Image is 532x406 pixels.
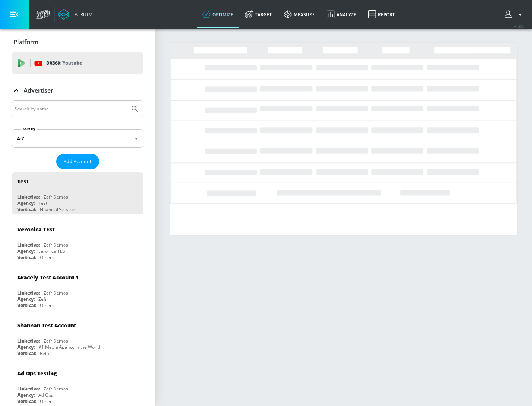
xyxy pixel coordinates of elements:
[17,338,40,344] div: Linked as:
[278,1,321,28] a: measure
[38,296,47,302] div: Zefr
[12,220,143,262] div: Veronica TESTLinked as:Zefr DemosAgency:veronica TESTVertical:Other
[17,370,57,377] div: Ad Ops Testing
[17,248,35,254] div: Agency:
[239,1,278,28] a: Target
[17,178,28,185] div: Test
[17,206,36,213] div: Vertical:
[38,344,100,350] div: #1 Media Agency in the World
[12,32,143,52] div: Platform
[17,194,40,200] div: Linked as:
[362,1,401,28] a: Report
[56,154,99,169] button: Add Account
[15,104,127,114] input: Search by name
[44,290,68,296] div: Zefr Demos
[44,338,68,344] div: Zefr Demos
[17,226,55,233] div: Veronica TEST
[64,157,92,166] span: Add Account
[12,316,143,358] div: Shannan Test AccountLinked as:Zefr DemosAgency:#1 Media Agency in the WorldVertical:Retail
[44,194,68,200] div: Zefr Demos
[38,248,68,254] div: veronica TEST
[17,398,36,405] div: Vertical:
[17,290,40,296] div: Linked as:
[12,52,143,74] div: DV360: Youtube
[40,302,52,309] div: Other
[40,398,52,405] div: Other
[12,268,143,310] div: Aracely Test Account 1Linked as:Zefr DemosAgency:ZefrVertical:Other
[17,350,36,357] div: Vertical:
[24,86,53,94] p: Advertiser
[58,9,93,20] a: Atrium
[14,38,38,46] p: Platform
[17,242,40,248] div: Linked as:
[17,254,36,261] div: Vertical:
[12,172,143,214] div: TestLinked as:Zefr DemosAgency:TestVertical:Financial Services
[17,392,35,398] div: Agency:
[321,1,362,28] a: Analyze
[21,127,37,131] label: Sort By
[17,274,79,281] div: Aracely Test Account 1
[514,24,525,28] span: v 4.25.4
[38,200,47,206] div: Test
[46,59,82,67] p: DV360:
[17,296,35,302] div: Agency:
[17,386,40,392] div: Linked as:
[44,386,68,392] div: Zefr Demos
[17,200,35,206] div: Agency:
[72,11,93,18] div: Atrium
[62,59,82,67] p: Youtube
[17,322,76,329] div: Shannan Test Account
[38,392,53,398] div: Ad Ops
[44,242,68,248] div: Zefr Demos
[12,80,143,101] div: Advertiser
[40,206,76,213] div: Financial Services
[12,129,143,148] div: A-Z
[40,350,51,357] div: Retail
[197,1,239,28] a: optimize
[17,344,35,350] div: Agency:
[17,302,36,309] div: Vertical:
[40,254,52,261] div: Other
